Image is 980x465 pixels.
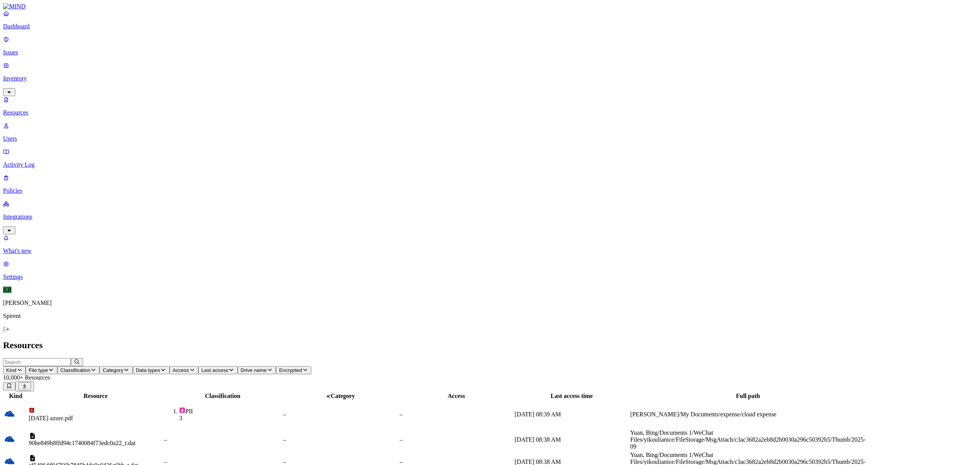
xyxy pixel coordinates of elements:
[3,187,977,194] p: Policies
[3,300,977,306] p: [PERSON_NAME]
[3,122,977,142] a: Users
[400,393,513,400] div: Access
[3,148,977,168] a: Activity Log
[3,36,977,56] a: Issues
[29,393,162,400] div: Resource
[3,247,977,254] p: What's new
[3,287,11,293] span: KR
[241,367,267,373] span: Drive name
[3,174,977,194] a: Policies
[179,415,281,422] div: 3
[29,407,35,413] img: adobe-pdf
[279,367,302,373] span: Encrypted
[400,411,403,418] span: –
[3,273,977,280] p: Settings
[630,411,866,418] div: [PERSON_NAME]/My Documents/expense/cloud expense
[3,200,977,233] a: Integrations
[201,367,228,373] span: Last access
[283,436,286,443] span: –
[3,23,977,30] p: Dashboard
[3,213,977,220] p: Integrations
[3,234,977,254] a: What's new
[630,429,866,450] div: Yuan, Bing/Documents 1/WeChat Files/yikoulianice/FileStorage/MsgAttach/c3ac3682a2eb8d2b0030a296c5...
[514,458,561,465] span: [DATE] 08:38 AM
[3,374,50,381] span: 10,000+ Resources
[164,458,167,465] span: –
[3,109,977,116] p: Resources
[400,458,403,465] span: –
[3,313,977,319] p: Spirent
[164,436,167,443] span: –
[3,62,977,95] a: Inventory
[3,75,977,82] p: Inventory
[3,3,977,10] a: MIND
[6,367,16,373] span: Kind
[60,367,91,373] span: Classification
[3,96,977,116] a: Resources
[179,407,185,413] img: pii
[103,367,123,373] span: Category
[283,411,286,418] span: –
[331,393,355,399] span: Category
[173,367,189,373] span: Access
[3,161,977,168] p: Activity Log
[3,49,977,56] p: Issues
[3,358,71,366] input: Search
[3,340,977,350] h2: Resources
[136,367,160,373] span: Data types
[4,434,15,444] img: onedrive
[4,393,27,400] div: Kind
[514,411,561,418] span: [DATE] 08:39 AM
[29,367,48,373] span: File type
[179,407,281,415] div: PII
[29,415,162,422] div: [DATE] azure.pdf
[3,260,977,280] a: Settings
[400,436,403,443] span: –
[514,436,561,443] span: [DATE] 08:38 AM
[3,10,977,30] a: Dashboard
[4,408,15,419] img: onedrive
[3,135,977,142] p: Users
[630,393,866,400] div: Full path
[3,3,26,10] img: MIND
[29,440,162,447] div: 90be849b8ffd94c1740084f73edc0a22_t.dat
[164,393,281,400] div: Classification
[283,458,286,465] span: –
[514,393,629,400] div: Last access time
